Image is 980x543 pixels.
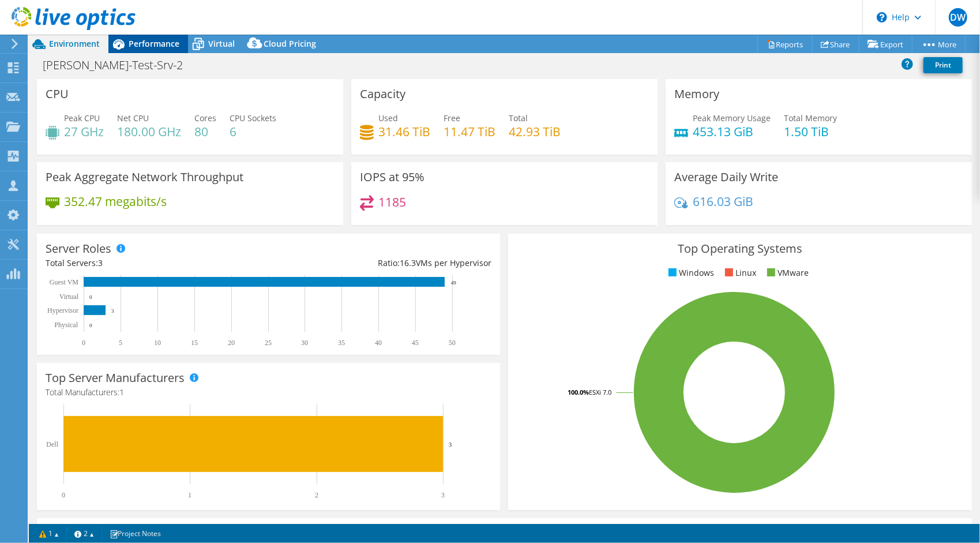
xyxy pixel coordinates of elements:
[693,195,753,208] h4: 616.03 GiB
[46,171,243,184] h3: Peak Aggregate Network Throughput
[301,339,308,347] text: 30
[111,308,114,314] text: 3
[62,491,65,499] text: 0
[757,35,813,53] a: Reports
[378,196,406,208] h4: 1185
[129,38,179,49] span: Performance
[230,113,276,123] span: CPU Sockets
[812,35,859,53] a: Share
[509,113,528,123] span: Total
[784,113,837,123] span: Total Memory
[64,125,104,138] h4: 27 GHz
[102,526,169,541] a: Project Notes
[46,386,491,399] h4: Total Manufacturers:
[674,171,778,184] h3: Average Daily Write
[228,339,235,347] text: 20
[194,125,216,138] h4: 80
[375,339,382,347] text: 40
[191,339,198,347] text: 15
[46,372,185,384] h3: Top Server Manufacturers
[194,113,216,123] span: Cores
[119,387,124,398] span: 1
[509,125,561,138] h4: 42.93 TiB
[784,125,837,138] h4: 1.50 TiB
[54,321,78,329] text: Physical
[693,113,771,123] span: Peak Memory Usage
[444,125,495,138] h4: 11.47 TiB
[949,8,967,27] span: DW
[912,35,966,53] a: More
[360,171,425,184] h3: IOPS at 95%
[451,280,457,286] text: 49
[360,88,405,100] h3: Capacity
[31,526,67,541] a: 1
[269,257,492,269] div: Ratio: VMs per Hypervisor
[154,339,161,347] text: 10
[877,12,887,23] svg: \n
[449,441,452,448] text: 3
[98,257,103,268] span: 3
[66,526,102,541] a: 2
[264,38,316,49] span: Cloud Pricing
[89,323,92,328] text: 0
[119,339,122,347] text: 5
[265,339,272,347] text: 25
[378,125,430,138] h4: 31.46 TiB
[117,125,181,138] h4: 180.00 GHz
[82,339,85,347] text: 0
[50,278,78,286] text: Guest VM
[46,440,58,448] text: Dell
[568,388,589,396] tspan: 100.0%
[208,38,235,49] span: Virtual
[46,242,111,255] h3: Server Roles
[64,113,100,123] span: Peak CPU
[764,267,809,279] li: VMware
[64,195,167,208] h4: 352.47 megabits/s
[117,113,149,123] span: Net CPU
[37,59,201,72] h1: [PERSON_NAME]-Test-Srv-2
[188,491,192,499] text: 1
[666,267,715,279] li: Windows
[722,267,757,279] li: Linux
[693,125,771,138] h4: 453.13 GiB
[859,35,913,53] a: Export
[589,388,611,396] tspan: ESXi 7.0
[412,339,419,347] text: 45
[46,88,69,100] h3: CPU
[315,491,318,499] text: 2
[517,242,963,255] h3: Top Operating Systems
[230,125,276,138] h4: 6
[338,339,345,347] text: 35
[441,491,445,499] text: 3
[400,257,416,268] span: 16.3
[46,257,269,269] div: Total Servers:
[49,38,100,49] span: Environment
[449,339,456,347] text: 50
[47,306,78,314] text: Hypervisor
[444,113,460,123] span: Free
[674,88,719,100] h3: Memory
[378,113,398,123] span: Used
[89,294,92,300] text: 0
[59,293,79,301] text: Virtual
[923,57,963,73] a: Print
